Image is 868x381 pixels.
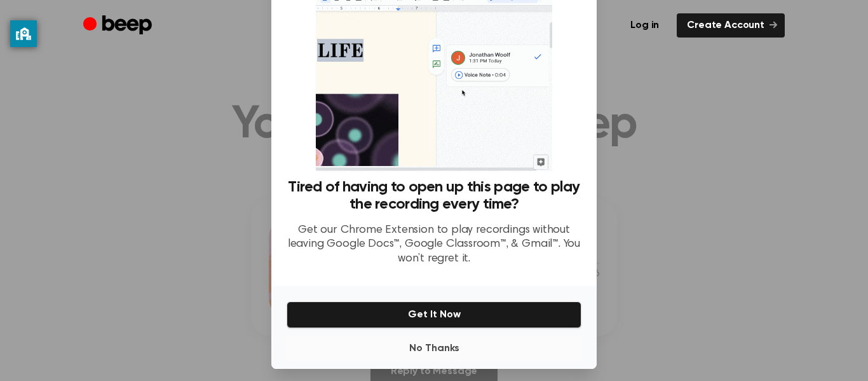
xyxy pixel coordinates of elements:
[83,13,155,38] a: Beep
[10,20,37,47] button: privacy banner
[620,13,669,38] a: Log in
[677,13,785,38] a: Create Account
[287,223,581,267] p: Get our Chrome Extension to play recordings without leaving Google Docs™, Google Classroom™, & Gm...
[287,301,581,328] button: Get It Now
[287,336,581,361] button: No Thanks
[287,179,581,213] h3: Tired of having to open up this page to play the recording every time?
